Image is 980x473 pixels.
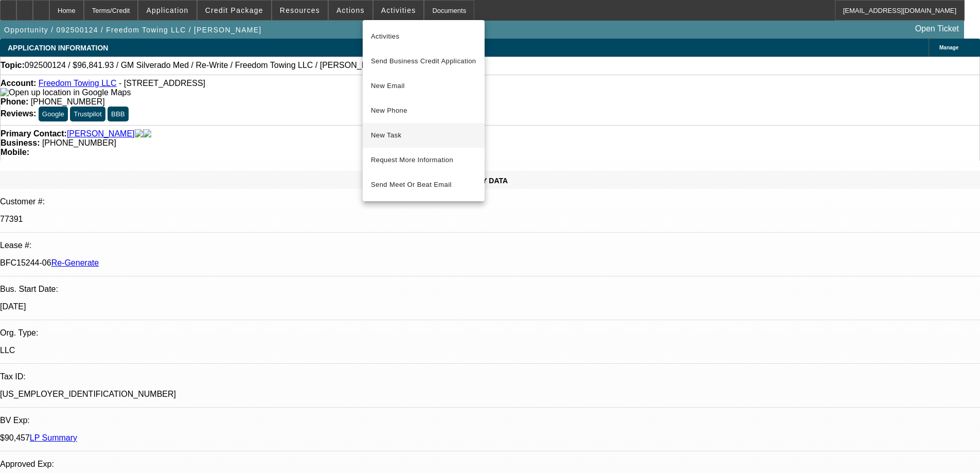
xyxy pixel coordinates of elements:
span: Send Business Credit Application [371,55,476,67]
span: New Task [371,129,476,142]
span: Send Meet Or Beat Email [371,179,476,191]
span: New Email [371,80,476,92]
span: Activities [371,30,476,43]
span: Request More Information [371,154,476,166]
span: New Phone [371,104,476,117]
